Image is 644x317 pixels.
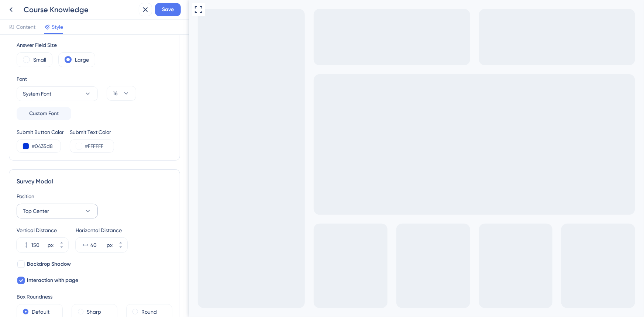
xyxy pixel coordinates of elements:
[70,128,114,137] div: Submit Text Color
[113,63,130,69] div: Great!
[23,207,49,216] span: Top Center
[55,245,68,252] button: px
[113,89,118,98] span: 16
[27,276,78,285] span: Interaction with page
[48,241,54,249] div: px
[52,23,63,31] span: Style
[107,86,136,101] button: 16
[155,3,181,16] button: Save
[112,43,130,59] div: Rate 5 star
[38,43,130,59] div: star rating
[31,241,46,249] input: px
[75,43,93,59] div: Rate 3 star
[154,6,162,15] div: Close survey
[38,63,51,69] div: Poor
[24,4,136,15] div: Course Knowledge
[93,43,112,59] div: Rate 4 star
[107,241,113,249] div: px
[23,89,51,98] span: System Font
[17,204,98,218] button: Top Center
[16,23,35,31] span: Content
[17,107,71,120] button: Custom Font
[114,238,127,245] button: px
[56,43,75,59] div: Rate 2 star
[55,238,68,245] button: px
[114,245,127,252] button: px
[90,241,105,249] input: px
[17,75,98,83] div: Font
[162,5,174,14] span: Save
[17,292,172,301] div: Box Roundness
[33,55,46,64] label: Small
[76,226,127,235] div: Horizontal Distance
[75,55,89,64] label: Large
[38,43,56,59] div: Rate 1 star
[17,41,95,49] div: Answer Field Size
[17,226,68,235] div: Vertical Distance
[17,86,98,101] button: System Font
[32,307,49,316] label: Default
[87,307,101,316] label: Sharp
[9,19,162,37] div: How would you rate your knowledge about Courses?
[27,260,71,269] span: Backdrop Shadow
[17,177,172,186] div: Survey Modal
[17,192,172,201] div: Position
[17,128,64,137] div: Submit Button Color
[141,307,157,316] label: Round
[29,109,59,118] span: Custom Font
